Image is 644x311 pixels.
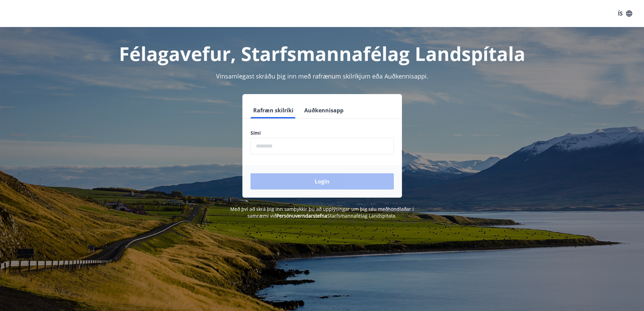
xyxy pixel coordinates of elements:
label: Sími [251,130,394,136]
button: Auðkennisapp [302,102,346,118]
span: Með því að skrá þig inn samþykkir þú að upplýsingar um þig séu meðhöndlaðar í samræmi við Starfsm... [230,206,414,219]
h1: Félagavefur, Starfsmannafélag Landspítala [87,41,557,66]
span: Vinsamlegast skráðu þig inn með rafrænum skilríkjum eða Auðkennisappi. [216,72,428,80]
button: Rafræn skilríki [251,102,296,118]
a: Persónuverndarstefna [277,213,327,219]
button: ÍS [614,7,636,20]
